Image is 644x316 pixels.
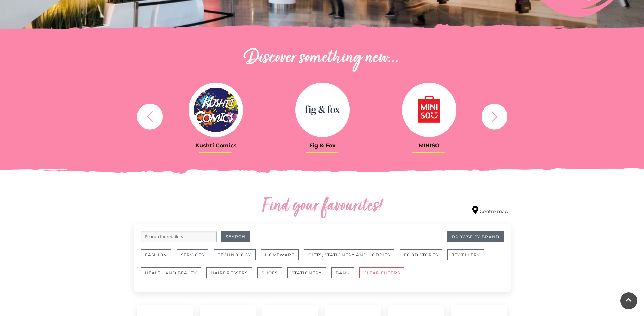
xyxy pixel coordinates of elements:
h3: Kushti Comics [168,142,264,149]
a: Services [177,249,214,267]
h3: Fig & Fox [274,142,371,149]
a: Homeware [261,249,304,267]
a: Hairdressers [206,267,257,285]
input: Search for retailers [141,231,217,242]
button: Stationery [287,267,326,278]
button: Shoes [257,267,282,278]
a: Browse By Brand [447,231,504,242]
h3: MINISO [381,142,477,149]
a: Jewellery [447,249,490,267]
a: Technology [214,249,261,267]
a: Health and Beauty [141,267,206,285]
a: Kushti Comics [168,83,264,149]
h2: Discover something new... [134,47,511,69]
a: MINISO [381,83,477,149]
a: CLEAR FILTERS [359,267,409,285]
a: Gifts, Stationery and Hobbies [304,249,400,267]
button: Gifts, Stationery and Hobbies [304,249,394,260]
a: Stationery [287,267,331,285]
button: Food Stores [400,249,442,260]
button: CLEAR FILTERS [359,267,404,278]
a: Fig & Fox [274,83,371,149]
a: Centre map [472,206,508,215]
button: Bank [331,267,354,278]
a: Food Stores [400,249,447,267]
a: Fashion [141,249,177,267]
button: Health and Beauty [141,267,201,278]
button: Services [177,249,208,260]
button: Search [221,231,250,242]
a: Bank [331,267,359,285]
button: Technology [214,249,256,260]
button: Jewellery [447,249,484,260]
button: Fashion [141,249,171,260]
h2: Find your favourites! [198,196,446,217]
a: Shoes [257,267,287,285]
button: Homeware [261,249,299,260]
button: Hairdressers [206,267,252,278]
